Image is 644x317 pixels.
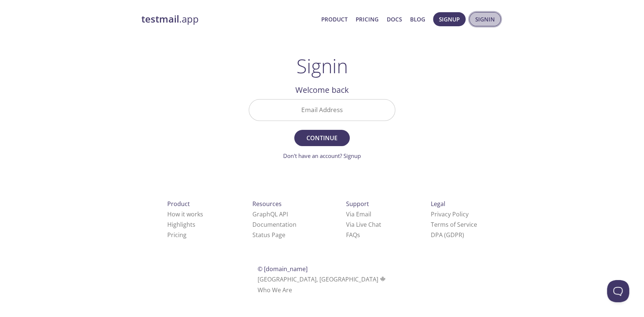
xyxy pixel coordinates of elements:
a: Terms of Service [430,220,477,229]
a: Privacy Policy [430,210,468,218]
a: Highlights [167,220,195,229]
strong: testmail [141,13,179,26]
span: Support [346,200,369,208]
a: DPA (GDPR) [430,231,464,239]
a: testmail.app [141,13,315,26]
a: Docs [387,14,402,24]
span: Legal [430,200,445,208]
a: GraphQL API [252,210,288,218]
a: Status Page [252,231,285,239]
h2: Welcome back [249,84,395,96]
a: Don't have an account? Signup [283,152,361,159]
a: FAQ [346,231,360,239]
span: Continue [302,133,342,143]
span: s [357,231,360,239]
span: Signup [439,14,460,24]
button: Signup [433,12,466,26]
span: Product [167,200,190,208]
span: Signin [475,14,495,24]
a: Pricing [167,231,187,239]
a: Pricing [356,14,379,24]
a: Product [321,14,348,24]
a: Via Live Chat [346,220,381,229]
span: [GEOGRAPHIC_DATA], [GEOGRAPHIC_DATA] [258,275,387,283]
a: How it works [167,210,203,218]
a: Blog [410,14,425,24]
a: Documentation [252,220,296,229]
a: Who We Are [258,286,292,294]
iframe: Help Scout Beacon - Open [607,280,629,302]
span: © [DOMAIN_NAME] [258,265,308,273]
button: Continue [294,130,350,146]
a: Via Email [346,210,371,218]
span: Resources [252,200,282,208]
h1: Signin [296,55,348,77]
button: Signin [469,12,501,26]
